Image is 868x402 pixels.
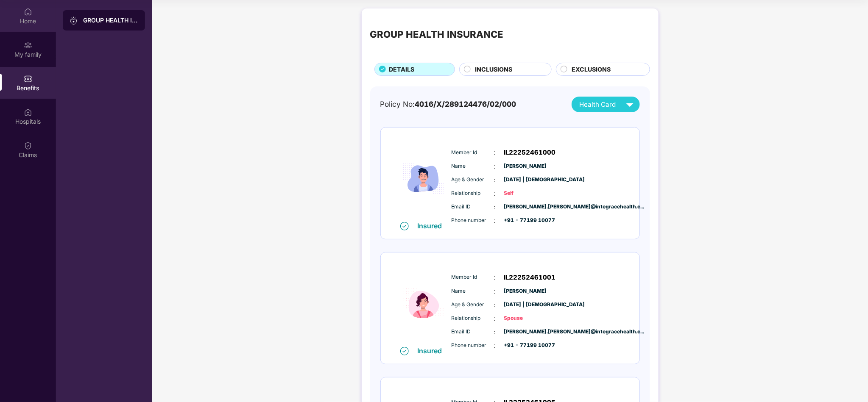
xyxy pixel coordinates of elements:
[494,300,495,310] span: :
[451,341,494,349] span: Phone number
[494,273,495,282] span: :
[494,162,495,171] span: :
[572,97,639,112] button: Health Card
[398,136,449,221] img: icon
[451,189,494,197] span: Relationship
[398,261,449,346] img: icon
[451,301,494,309] span: Age & Gender
[24,141,32,150] img: svg+xml;base64,PHN2ZyBpZD0iQ2xhaW0iIHhtbG5zPSJodHRwOi8vd3d3LnczLm9yZy8yMDAwL3N2ZyIgd2lkdGg9IjIwIi...
[494,202,495,212] span: :
[572,65,611,74] span: EXCLUSIONS
[380,99,516,110] div: Policy No:
[494,287,495,296] span: :
[400,347,409,355] img: svg+xml;base64,PHN2ZyB4bWxucz0iaHR0cDovL3d3dy53My5vcmcvMjAwMC9zdmciIHdpZHRoPSIxNiIgaGVpZ2h0PSIxNi...
[451,273,494,281] span: Member Id
[504,216,546,225] span: +91 - 77199 10077
[451,176,494,184] span: Age & Gender
[370,27,504,42] div: GROUP HEALTH INSURANCE
[389,65,415,74] span: DETAILS
[451,203,494,211] span: Email ID
[504,328,546,336] span: [PERSON_NAME].[PERSON_NAME]@integracehealth.c...
[417,222,447,230] div: Insured
[494,189,495,198] span: :
[451,162,494,170] span: Name
[504,176,546,184] span: [DATE] | [DEMOGRAPHIC_DATA]
[494,148,495,157] span: :
[504,147,555,158] span: IL22252461000
[580,100,616,110] span: Health Card
[24,108,32,116] img: svg+xml;base64,PHN2ZyBpZD0iSG9zcGl0YWxzIiB4bWxucz0iaHR0cDovL3d3dy53My5vcmcvMjAwMC9zdmciIHdpZHRoPS...
[494,327,495,337] span: :
[400,222,409,230] img: svg+xml;base64,PHN2ZyB4bWxucz0iaHR0cDovL3d3dy53My5vcmcvMjAwMC9zdmciIHdpZHRoPSIxNiIgaGVpZ2h0PSIxNi...
[494,175,495,185] span: :
[451,149,494,157] span: Member Id
[622,97,637,112] img: svg+xml;base64,PHN2ZyB4bWxucz0iaHR0cDovL3d3dy53My5vcmcvMjAwMC9zdmciIHZpZXdCb3g9IjAgMCAyNCAyNCIgd2...
[451,287,494,295] span: Name
[451,216,494,225] span: Phone number
[70,17,78,25] img: svg+xml;base64,PHN2ZyB3aWR0aD0iMjAiIGhlaWdodD0iMjAiIHZpZXdCb3g9IjAgMCAyMCAyMCIgZmlsbD0ibm9uZSIgeG...
[494,341,495,350] span: :
[24,8,32,16] img: svg+xml;base64,PHN2ZyBpZD0iSG9tZSIgeG1sbnM9Imh0dHA6Ly93d3cudzMub3JnLzIwMDAvc3ZnIiB3aWR0aD0iMjAiIG...
[415,100,516,108] span: 4016/X/289124476/02/000
[451,314,494,322] span: Relationship
[504,314,546,322] span: Spouse
[417,347,447,355] div: Insured
[494,314,495,323] span: :
[494,216,495,225] span: :
[24,41,32,50] img: svg+xml;base64,PHN2ZyB3aWR0aD0iMjAiIGhlaWdodD0iMjAiIHZpZXdCb3g9IjAgMCAyMCAyMCIgZmlsbD0ibm9uZSIgeG...
[504,272,555,283] span: IL22252461001
[24,75,32,83] img: svg+xml;base64,PHN2ZyBpZD0iQmVuZWZpdHMiIHhtbG5zPSJodHRwOi8vd3d3LnczLm9yZy8yMDAwL3N2ZyIgd2lkdGg9Ij...
[83,16,138,25] div: GROUP HEALTH INSURANCE
[504,301,546,309] span: [DATE] | [DEMOGRAPHIC_DATA]
[504,287,546,295] span: [PERSON_NAME]
[451,328,494,336] span: Email ID
[475,65,512,74] span: INCLUSIONS
[504,203,546,211] span: [PERSON_NAME].[PERSON_NAME]@integracehealth.c...
[504,341,546,349] span: +91 - 77199 10077
[504,189,546,197] span: Self
[504,162,546,170] span: [PERSON_NAME]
